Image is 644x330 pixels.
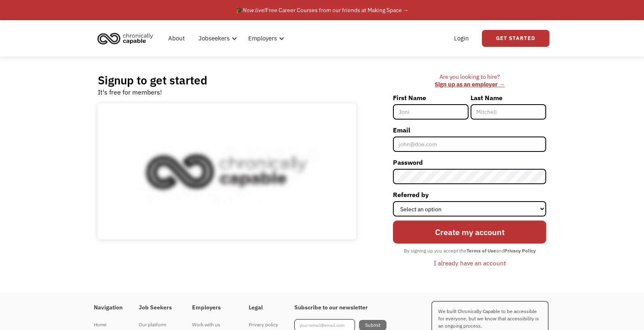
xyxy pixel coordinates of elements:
strong: Privacy Policy [504,248,536,254]
div: Employers [243,25,287,51]
input: Create my account [393,221,546,244]
h4: Navigation [94,304,122,311]
div: Privacy policy [249,320,278,330]
div: Our platform [139,320,176,330]
a: I already have an account [428,256,512,270]
a: About [163,25,190,51]
div: By signing up you accept the and [400,246,540,256]
h2: Signup to get started [98,73,207,87]
input: john@doe.com [393,137,546,152]
h4: Employers [192,304,232,311]
div: Work with us [192,320,232,330]
div: It's free for members! [98,87,162,97]
a: Sign up as an employer → [435,80,505,88]
div: Jobseekers [198,34,230,43]
h4: Subscribe to our newsletter [294,304,386,311]
input: Joni [393,104,469,120]
label: Password [393,156,546,169]
label: Email [393,124,546,137]
form: Member-Signup-Form [393,91,546,269]
img: Chronically Capable logo [95,29,156,47]
label: Last Name [471,91,546,104]
label: Referred by [393,188,546,201]
a: home [95,29,159,47]
h4: Job Seekers [139,304,176,311]
div: Jobseekers [194,25,239,51]
h4: Legal [249,304,278,311]
div: I already have an account [434,258,506,268]
a: Get Started [482,30,549,47]
div: Are you looking to hire? ‍ [393,73,546,88]
label: First Name [393,91,469,104]
div: 🎓 Free Career Courses from our friends at Making Space → [236,5,409,15]
strong: Terms of Use [467,248,496,254]
a: Login [449,25,474,51]
div: Home [94,320,122,330]
em: Now live! [243,6,266,14]
div: Employers [248,34,277,43]
input: Mitchell [471,104,546,120]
